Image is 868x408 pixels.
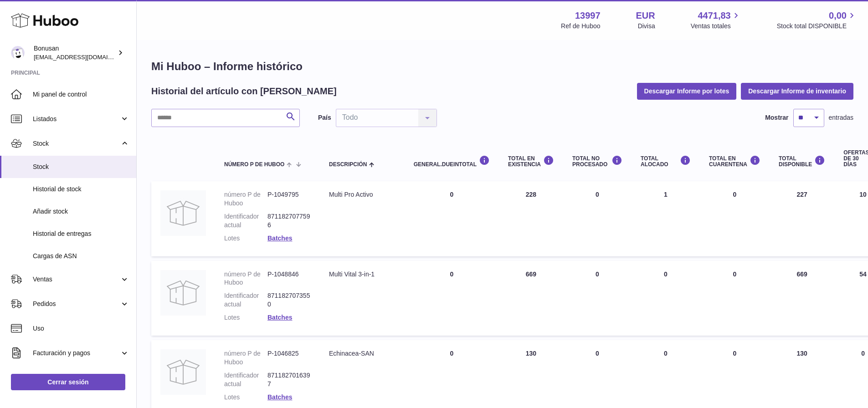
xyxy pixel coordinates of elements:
strong: 13997 [575,10,601,22]
td: 669 [499,261,563,336]
span: Añadir stock [33,207,129,216]
dt: número P de Huboo [224,349,267,367]
div: Ref de Huboo [561,22,600,31]
dt: Identificador actual [224,212,267,229]
span: Pedidos [33,300,120,308]
a: Batches [267,235,292,242]
dd: 8711827077596 [267,212,311,229]
span: entradas [829,113,853,122]
span: Ventas [33,275,120,284]
div: Total ALOCADO [641,155,691,168]
span: Historial de entregas [33,229,129,238]
span: Listados [33,115,120,123]
dt: Lotes [224,313,267,322]
dt: Identificador actual [224,371,267,388]
td: 669 [770,261,834,336]
img: product image [160,190,206,236]
span: 4471,83 [698,10,730,22]
a: Batches [267,393,292,401]
span: Mi panel de control [33,90,129,99]
span: 0 [733,270,737,278]
span: Stock [33,163,129,171]
td: 0 [405,181,499,256]
span: Cargas de ASN [33,252,129,260]
dd: P-1046825 [267,349,311,367]
span: Facturación y pagos [33,349,120,357]
img: product image [160,270,206,316]
button: Descargar Informe de inventario [741,83,853,99]
span: Ventas totales [691,22,741,31]
strong: EUR [636,10,655,22]
dt: número P de Huboo [224,190,267,208]
td: 0 [632,261,700,336]
label: País [318,113,331,122]
div: Bonusan [34,44,116,61]
dd: 8711827073550 [267,291,311,309]
td: 0 [563,261,632,336]
dt: Identificador actual [224,291,267,309]
h2: Historial del artículo con [PERSON_NAME] [151,85,337,97]
span: [EMAIL_ADDRESS][DOMAIN_NAME] [34,53,134,61]
img: info@bonusan.es [11,46,25,60]
td: 227 [770,181,834,256]
div: Echinacea-SAN [329,349,395,358]
dt: Lotes [224,393,267,402]
a: 0,00 Stock total DISPONIBLE [777,10,857,31]
span: 0 [733,350,737,357]
img: product image [160,349,206,395]
button: Descargar Informe por lotes [637,83,737,99]
a: Cerrar sesión [11,374,125,390]
dd: P-1049795 [267,190,311,208]
div: Total en EXISTENCIA [508,155,554,168]
a: 4471,83 Ventas totales [691,10,741,31]
span: Descripción [329,162,367,168]
span: Stock total DISPONIBLE [777,22,857,31]
dd: 8711827016397 [267,371,311,388]
td: 0 [405,261,499,336]
label: Mostrar [765,113,788,122]
td: 1 [632,181,700,256]
span: 0 [733,191,737,198]
span: Historial de stock [33,185,129,194]
div: Divisa [638,22,655,31]
div: Multi Pro Activo [329,190,395,199]
span: Uso [33,324,129,333]
span: 0,00 [829,10,847,22]
h1: Mi Huboo – Informe histórico [151,59,853,74]
a: Batches [267,314,292,321]
div: Total NO PROCESADO [572,155,622,168]
dt: Lotes [224,234,267,243]
span: Stock [33,139,120,148]
div: general.dueInTotal [414,155,490,168]
dd: P-1048846 [267,270,311,287]
td: 0 [563,181,632,256]
dt: número P de Huboo [224,270,267,287]
span: número P de Huboo [224,162,284,168]
div: Total en CUARENTENA [709,155,760,168]
td: 228 [499,181,563,256]
div: Total DISPONIBLE [779,155,825,168]
div: Multi Vital 3-in-1 [329,270,395,279]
